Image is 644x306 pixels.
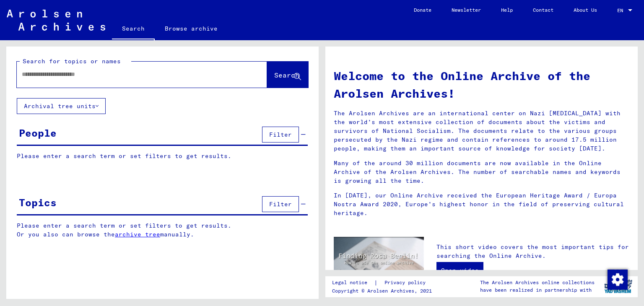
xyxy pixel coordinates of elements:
p: Please enter a search term or set filters to get results. [17,152,308,161]
p: Please enter a search term or set filters to get results. Or you also can browse the manually. [17,221,308,239]
button: Filter [262,196,299,212]
a: Browse archive [155,18,228,39]
div: People [19,125,57,140]
button: Filter [262,127,299,143]
h1: Welcome to the Online Archive of the Arolsen Archives! [334,67,629,102]
p: have been realized in partnership with [480,286,595,294]
a: Legal notice [332,278,374,287]
button: Archival tree units [17,98,106,114]
p: Many of the around 30 million documents are now available in the Online Archive of the Arolsen Ar... [334,159,629,185]
a: Search [112,18,155,40]
img: video.jpg [334,237,424,286]
button: Search [267,62,308,88]
p: In [DATE], our Online Archive received the European Heritage Award / Europa Nostra Award 2020, Eu... [334,191,629,218]
div: Topics [19,195,57,210]
div: | [332,278,436,287]
div: Change consent [607,269,627,289]
mat-label: Search for topics or names [23,57,121,65]
span: Filter [269,131,292,138]
a: Privacy policy [378,278,436,287]
p: The Arolsen Archives online collections [480,279,595,286]
p: Copyright © Arolsen Archives, 2021 [332,287,436,295]
span: EN [617,8,626,13]
p: The Arolsen Archives are an international center on Nazi [MEDICAL_DATA] with the world’s most ext... [334,109,629,153]
img: Arolsen_neg.svg [7,10,105,31]
img: Change consent [608,270,628,290]
img: yv_logo.png [602,276,634,297]
a: Open video [436,262,483,279]
a: archive tree [115,231,160,238]
span: Filter [269,200,292,208]
span: Search [274,71,299,79]
p: This short video covers the most important tips for searching the Online Archive. [436,243,629,260]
